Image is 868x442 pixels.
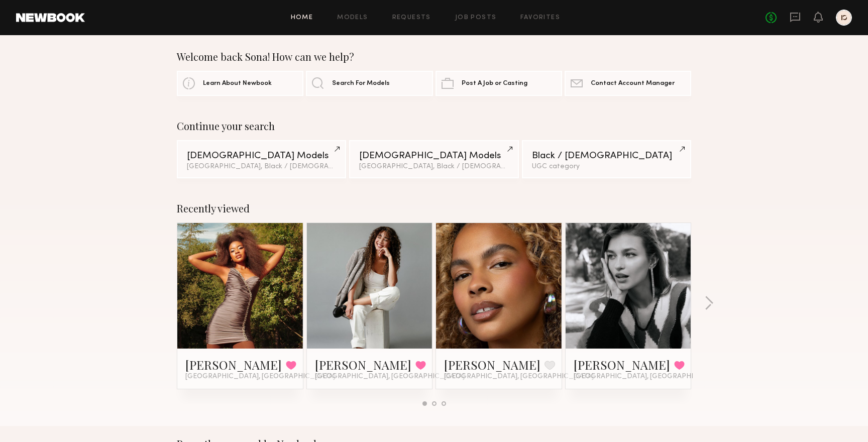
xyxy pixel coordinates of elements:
[436,71,562,96] a: Post A Job or Casting
[185,373,335,381] span: [GEOGRAPHIC_DATA], [GEOGRAPHIC_DATA]
[565,71,691,96] a: Contact Account Manager
[187,151,336,161] div: [DEMOGRAPHIC_DATA] Models
[359,163,508,170] div: [GEOGRAPHIC_DATA], Black / [DEMOGRAPHIC_DATA]
[315,373,465,381] span: [GEOGRAPHIC_DATA], [GEOGRAPHIC_DATA]
[349,140,518,178] a: [DEMOGRAPHIC_DATA] Models[GEOGRAPHIC_DATA], Black / [DEMOGRAPHIC_DATA]
[392,15,431,21] a: Requests
[185,357,282,373] a: [PERSON_NAME]
[337,15,368,21] a: Models
[591,80,675,87] span: Contact Account Manager
[532,151,681,161] div: Black / [DEMOGRAPHIC_DATA]
[574,357,670,373] a: [PERSON_NAME]
[522,140,691,178] a: Black / [DEMOGRAPHIC_DATA]UGC category
[315,357,411,373] a: [PERSON_NAME]
[177,71,303,96] a: Learn About Newbook
[520,15,560,21] a: Favorites
[462,80,527,87] span: Post A Job or Casting
[177,120,691,132] div: Continue your search
[359,151,508,161] div: [DEMOGRAPHIC_DATA] Models
[177,51,691,63] div: Welcome back Sona! How can we help?
[455,15,497,21] a: Job Posts
[177,202,691,214] div: Recently viewed
[187,163,336,170] div: [GEOGRAPHIC_DATA], Black / [DEMOGRAPHIC_DATA]
[444,373,594,381] span: [GEOGRAPHIC_DATA], [GEOGRAPHIC_DATA]
[444,357,540,373] a: [PERSON_NAME]
[532,163,681,170] div: UGC category
[177,140,346,178] a: [DEMOGRAPHIC_DATA] Models[GEOGRAPHIC_DATA], Black / [DEMOGRAPHIC_DATA]
[203,80,272,87] span: Learn About Newbook
[291,15,313,21] a: Home
[574,373,723,381] span: [GEOGRAPHIC_DATA], [GEOGRAPHIC_DATA]
[332,80,390,87] span: Search For Models
[306,71,432,96] a: Search For Models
